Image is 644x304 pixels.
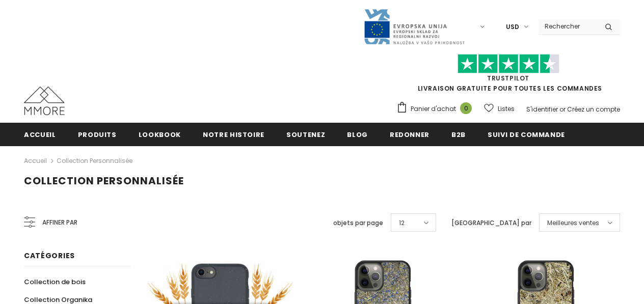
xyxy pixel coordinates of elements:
span: Lookbook [139,130,181,140]
span: Notre histoire [203,130,264,140]
span: Catégories [24,251,75,261]
span: Collection de bois [24,277,86,287]
input: Search Site [539,19,597,34]
span: Produits [78,130,117,140]
span: Listes [498,104,515,114]
a: Redonner [390,123,430,146]
span: Affiner par [42,217,77,228]
span: Redonner [390,130,430,140]
img: Javni Razpis [363,8,465,45]
a: Créez un compte [567,105,620,114]
span: Panier d'achat [411,104,456,114]
span: Suivi de commande [488,130,565,140]
span: Blog [347,130,368,140]
a: Produits [78,123,117,146]
a: S'identifier [526,105,558,114]
span: Meilleures ventes [547,218,599,228]
span: or [559,105,566,114]
span: B2B [451,130,466,140]
span: soutenez [286,130,325,140]
span: 12 [399,218,405,228]
a: Lookbook [139,123,181,146]
span: Collection personnalisée [24,174,184,188]
span: Accueil [24,130,56,140]
label: objets par page [333,218,383,228]
a: TrustPilot [487,74,529,82]
span: USD [506,22,519,32]
a: Collection personnalisée [57,156,132,165]
img: Cas MMORE [24,87,65,115]
label: [GEOGRAPHIC_DATA] par [451,218,531,228]
a: Panier d'achat 0 [396,101,477,117]
a: Collection de bois [24,273,86,291]
a: Listes [484,100,515,118]
a: B2B [451,123,466,146]
span: LIVRAISON GRATUITE POUR TOUTES LES COMMANDES [396,59,620,93]
a: Accueil [24,123,56,146]
span: 0 [460,102,472,114]
a: Suivi de commande [488,123,565,146]
a: Blog [347,123,368,146]
a: soutenez [286,123,325,146]
img: Faites confiance aux étoiles pilotes [458,54,559,74]
a: Javni Razpis [363,22,465,31]
a: Notre histoire [203,123,264,146]
a: Accueil [24,155,47,167]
